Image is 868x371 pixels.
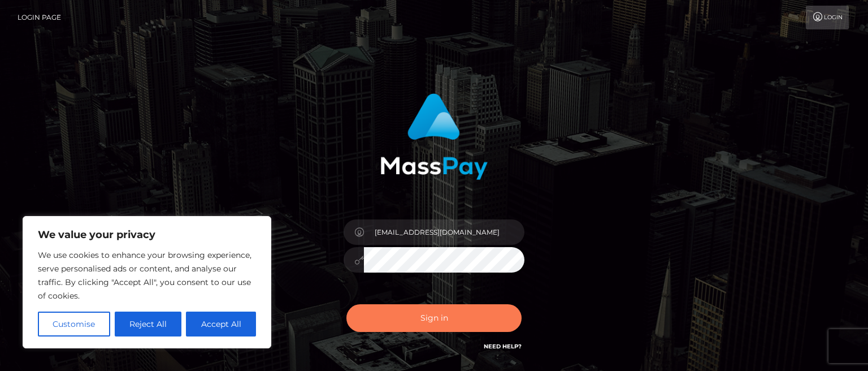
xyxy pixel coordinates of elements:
[484,343,522,350] a: Need Help?
[186,312,256,337] button: Accept All
[806,6,849,29] a: Login
[38,248,256,303] p: We use cookies to enhance your browsing experience, serve personalised ads or content, and analys...
[38,312,110,337] button: Customise
[38,228,256,241] p: We value your privacy
[23,216,271,348] div: We value your privacy
[115,312,182,337] button: Reject All
[346,304,522,332] button: Sign in
[18,6,61,29] a: Login Page
[380,93,488,180] img: MassPay Login
[364,219,524,245] input: Username...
